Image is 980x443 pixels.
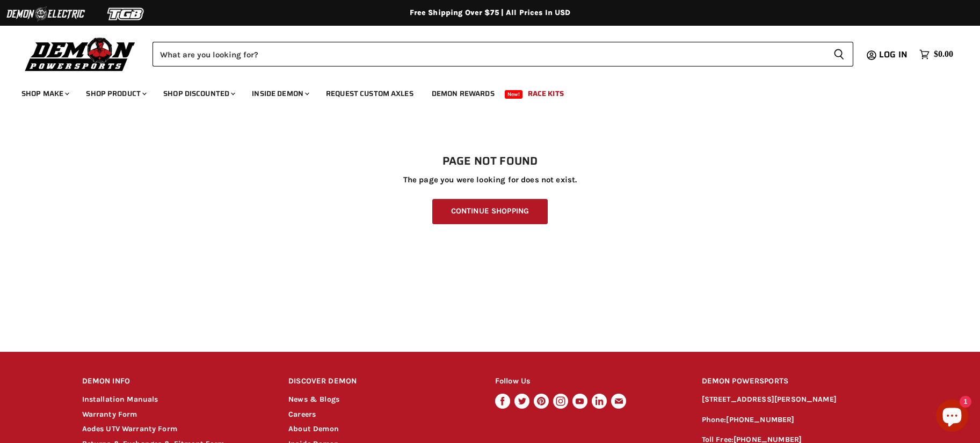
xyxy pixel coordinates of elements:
[82,395,158,404] a: Installation Manuals
[288,369,475,394] h2: DISCOVER DEMON
[432,199,548,224] a: Continue Shopping
[914,47,959,62] a: $0.00
[933,400,971,434] inbox-online-store-chat: Shopify online store chat
[726,415,794,424] a: [PHONE_NUMBER]
[13,78,950,105] ul: Main menu
[155,83,242,105] a: Shop Discounted
[934,49,953,60] span: $0.00
[288,410,316,419] a: Careers
[78,83,153,105] a: Shop Product
[879,48,908,61] span: Log in
[505,90,523,99] span: New!
[825,42,853,67] button: Search
[82,175,898,184] p: The page you were looking for does not exist.
[82,369,268,394] h2: DEMON INFO
[288,395,339,404] a: News & Blogs
[82,424,177,433] a: Aodes UTV Warranty Form
[702,414,898,426] p: Phone:
[495,369,681,394] h2: Follow Us
[13,83,76,105] a: Shop Make
[702,394,898,406] p: [STREET_ADDRESS][PERSON_NAME]
[153,42,853,67] form: Product
[61,8,920,18] div: Free Shipping Over $75 | All Prices In USD
[702,369,898,394] h2: DEMON POWERSPORTS
[153,42,825,67] input: Search
[520,83,572,105] a: Race Kits
[424,83,503,105] a: Demon Rewards
[5,4,86,24] img: Demon Electric Logo 2
[244,83,316,105] a: Inside Demon
[874,50,914,60] a: Log in
[288,424,339,433] a: About Demon
[318,83,422,105] a: Request Custom Axles
[82,155,898,168] h1: Page not found
[21,35,139,73] img: Demon Powersports
[86,4,166,24] img: TGB Logo 2
[82,410,137,419] a: Warranty Form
